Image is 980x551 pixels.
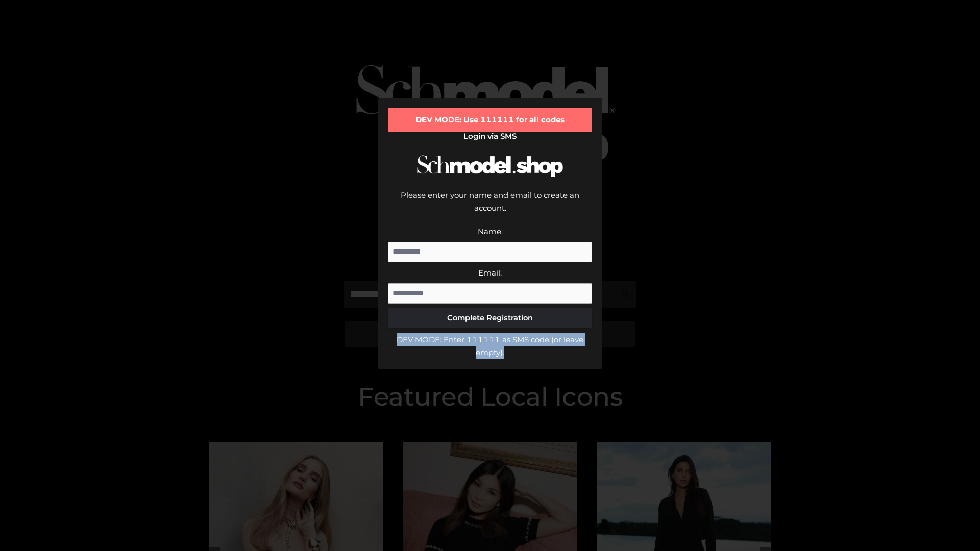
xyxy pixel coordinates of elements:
div: DEV MODE: Enter 111111 as SMS code (or leave empty). [388,333,592,359]
div: DEV MODE: Use 111111 for all codes [388,108,592,132]
div: Please enter your name and email to create an account. [388,189,592,225]
button: Complete Registration [388,308,592,328]
h2: Login via SMS [388,132,592,141]
label: Name: [478,227,503,236]
img: Schmodel Logo [413,146,567,186]
label: Email: [478,268,502,278]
